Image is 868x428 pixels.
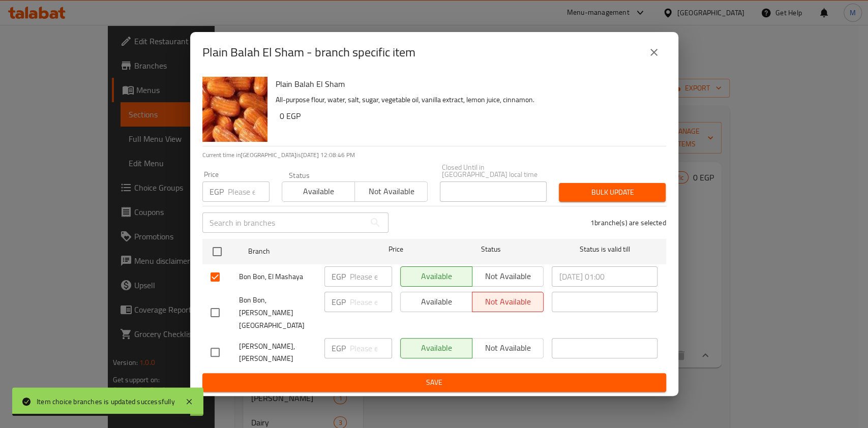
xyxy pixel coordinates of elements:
span: Bon Bon, El Mashaya [239,270,316,283]
span: Not available [359,184,424,199]
input: Please enter price [228,181,270,202]
span: Available [286,184,351,199]
span: Branch [248,245,354,258]
button: Save [202,373,666,392]
span: Price [362,243,430,256]
button: Available [282,181,355,202]
div: Item choice branches is updated successfully [37,396,175,407]
p: Current time in [GEOGRAPHIC_DATA] is [DATE] 12:08:46 PM [202,150,666,160]
input: Please enter price [350,338,392,358]
span: Status [438,243,544,256]
p: EGP [332,296,346,308]
p: 1 branche(s) are selected [590,218,666,228]
h6: 0 EGP [280,109,658,123]
button: Not available [354,181,428,202]
input: Please enter price [350,266,392,287]
input: Please enter price [350,292,392,312]
input: Search in branches [202,212,365,233]
button: close [642,40,666,65]
p: EGP [332,270,346,283]
button: Bulk update [559,183,666,202]
span: Bon Bon, [PERSON_NAME][GEOGRAPHIC_DATA] [239,294,316,332]
p: All-purpose flour, water, salt, sugar, vegetable oil, vanilla extract, lemon juice, cinnamon. [276,94,658,106]
span: [PERSON_NAME], [PERSON_NAME] [239,340,316,365]
span: Available [405,269,468,284]
span: Save [211,376,658,389]
h2: Plain Balah El Sham - branch specific item [202,44,415,60]
p: EGP [209,186,224,198]
span: Bulk update [567,186,657,199]
h6: Plain Balah El Sham [276,77,658,91]
button: Available [400,266,472,287]
span: Status is valid till [552,243,657,256]
button: Not available [472,266,544,287]
img: Plain Balah El Sham [202,77,267,142]
span: Not available [476,269,540,284]
p: EGP [332,342,346,354]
